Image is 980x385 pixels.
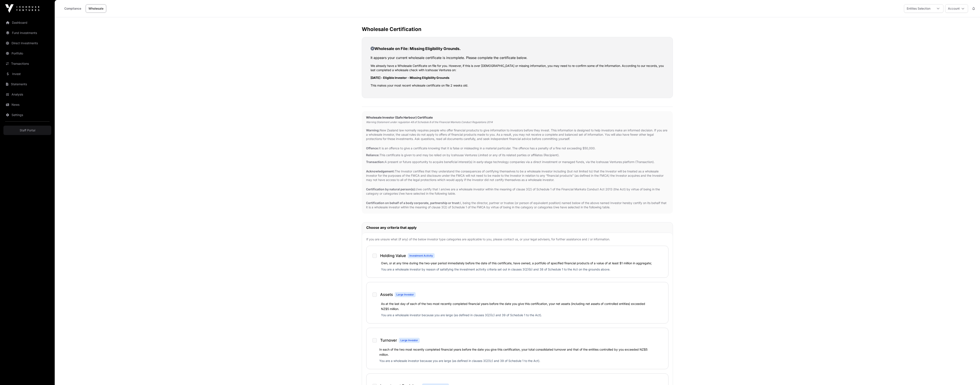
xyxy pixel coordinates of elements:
[371,76,664,80] p: [DATE] - Eligible Investor - Missing Eligibility Grounds
[366,201,669,209] p: I, being the director, partner or trustee (or person of equivalent position) named below of the a...
[379,359,655,365] p: You are a wholesale investor because you are large (as defined in clauses 3(2)(c) and 39 of Sched...
[366,169,669,182] p: The Investor certifies that they understand the consequences of certifying themselves to be a who...
[3,38,51,48] a: Direct Investments
[366,187,669,196] p: I/we certify that I am/we are a wholesale investor within the meaning of clause 3(2) of Schedule ...
[371,64,664,72] p: We already have a Wholesale Certificate on file for you. However, if this is over [DEMOGRAPHIC_DA...
[86,4,106,13] a: Wholesale
[366,160,669,164] p: A present or future opportunity to acquire beneficial interest(s) in early-stage technology compa...
[3,69,51,79] a: Invest
[381,267,664,273] p: You are a wholesale investor by reason of satisfying the investment activity criteria set out in ...
[3,79,51,89] a: Statements
[5,4,39,13] img: Icehouse Ventures Logo
[371,55,664,60] p: It appears your current wholesale certificate is incomplete. Please complete the certificate below.
[366,225,668,230] h2: Choose any criteria that apply
[945,4,968,13] button: Account
[362,26,673,33] h2: Wholesale Certification
[371,46,664,52] h2: Wholesale on File: Missing Eligibility Grounds.
[380,253,406,259] h1: Holding Value
[3,59,51,68] a: Transactions
[381,313,654,319] p: You are a wholesale investor because you are large (as defined in clauses 3(2)(c) and 39 of Sched...
[379,348,647,356] label: In each of the two most recently completed financial years before the date you give this certific...
[366,237,668,241] p: If you are unsure what (if any) of the below investor type categories are applicable to you, plea...
[3,90,51,99] a: Analysis
[366,120,669,124] p: Warning Statement under regulation 48 of Schedule 8 of the Financial Markets Conduct Regulations ...
[366,128,380,132] strong: Warning:
[366,187,416,191] strong: Certification by natural person(s):
[62,4,84,13] a: Compliance
[366,169,395,173] strong: Acknowledgement:
[366,201,460,205] strong: Certification on behalf of a body corporate, partnership or trust:
[3,110,51,120] a: Settings
[400,339,418,342] span: Large Investor
[381,261,652,265] label: Own, or at any time during the two-year period immediately before the date of this certificate, h...
[366,128,669,141] p: New Zealand law normally requires people who offer financial products to give information to inve...
[3,100,51,109] a: News
[366,160,385,164] strong: Transaction:
[366,115,669,120] h2: Wholesale Investor (Safe Harbour) Certificate
[366,146,669,150] p: It is an offence to give a certificate knowing that it is false or misleading in a material parti...
[396,293,414,296] span: Large Investor
[366,153,669,157] p: This certificate is given to and may be relied on by Icehouse Ventures Limited or any of its rela...
[366,153,380,157] strong: Reliance:
[380,337,397,343] h1: Turnover
[381,302,645,311] label: As at the last day of each of the two most recently completed financial years before the date you...
[3,126,51,135] a: Staff Portal
[3,28,51,38] a: Fund Investments
[366,146,379,150] strong: Offence:
[409,254,433,257] span: Investment Activity
[380,292,393,298] h1: Assets
[3,49,51,58] a: Portfolio
[904,4,933,13] div: Entities Selection
[371,83,664,88] p: This makes your most recent wholesale certificate on file 2 weeks old.
[3,18,51,27] a: Dashboard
